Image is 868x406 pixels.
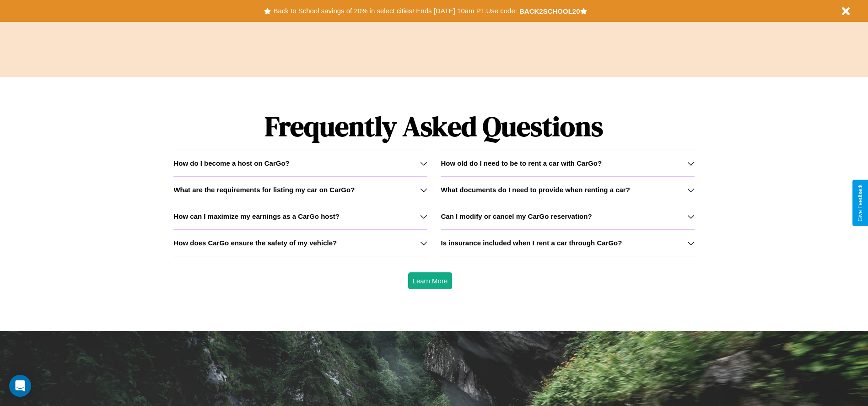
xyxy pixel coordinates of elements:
[441,212,592,220] h3: Can I modify or cancel my CarGo reservation?
[173,159,289,167] h3: How do I become a host on CarGo?
[9,375,31,397] div: Open Intercom Messenger
[519,7,580,15] b: BACK2SCHOOL20
[441,159,602,167] h3: How old do I need to be to rent a car with CarGo?
[441,239,622,247] h3: Is insurance included when I rent a car through CarGo?
[173,239,337,247] h3: How does CarGo ensure the safety of my vehicle?
[441,186,630,194] h3: What documents do I need to provide when renting a car?
[857,184,863,222] div: Give Feedback
[173,212,340,220] h3: How can I maximize my earnings as a CarGo host?
[408,272,453,289] button: Learn More
[271,5,519,17] button: Back to School savings of 20% in select cities! Ends [DATE] 10am PT.Use code:
[173,186,355,194] h3: What are the requirements for listing my car on CarGo?
[173,103,694,150] h1: Frequently Asked Questions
